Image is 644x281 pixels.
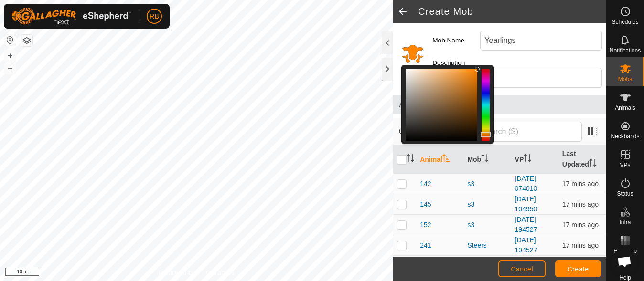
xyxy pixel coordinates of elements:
[619,275,631,281] span: Help
[613,248,637,254] span: Heatmap
[515,236,537,254] a: [DATE] 194527
[206,269,234,277] a: Contact Us
[420,179,431,189] span: 142
[511,265,533,273] span: Cancel
[515,257,537,274] a: [DATE] 104950
[481,156,489,163] p-sorticon: Activate to sort
[416,145,463,174] th: Animal
[4,34,16,46] button: Reset Map
[524,156,531,163] p-sorticon: Activate to sort
[432,58,480,68] label: Description
[562,200,599,208] span: 6 Sept 2025, 1:33 pm
[498,260,546,277] button: Cancel
[618,76,632,82] span: Mobs
[21,35,32,46] button: Map Layers
[515,175,537,192] a: [DATE] 074010
[467,199,507,209] div: s3
[467,220,507,230] div: s3
[420,220,431,230] span: 152
[4,62,16,74] button: –
[466,122,582,142] input: Search (S)
[562,221,599,229] span: 6 Sept 2025, 1:33 pm
[611,134,639,139] span: Neckbands
[619,219,631,225] span: Infra
[4,50,16,62] button: +
[555,260,601,277] button: Create
[615,105,635,111] span: Animals
[418,6,606,17] h2: Create Mob
[420,199,431,209] span: 145
[515,216,537,233] a: [DATE] 194527
[589,160,597,168] p-sorticon: Activate to sort
[617,191,633,197] span: Status
[399,99,600,111] span: Animals
[467,179,507,189] div: s3
[562,180,599,187] span: 6 Sept 2025, 1:33 pm
[11,8,131,25] img: Gallagher Logo
[432,31,480,51] label: Mob Name
[562,241,599,249] span: 6 Sept 2025, 1:33 pm
[610,48,641,53] span: Notifications
[568,265,589,273] span: Create
[467,240,507,250] div: Steers
[612,19,638,25] span: Schedules
[150,11,159,21] span: RB
[463,145,511,174] th: Mob
[515,195,537,213] a: [DATE] 104950
[420,240,431,250] span: 241
[159,269,195,277] a: Privacy Policy
[399,126,466,136] span: 0 selected of 66
[612,249,637,274] a: Open chat
[511,145,558,174] th: VP
[620,162,630,168] span: VPs
[442,156,450,163] p-sorticon: Activate to sort
[558,145,606,174] th: Last Updated
[407,156,414,163] p-sorticon: Activate to sort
